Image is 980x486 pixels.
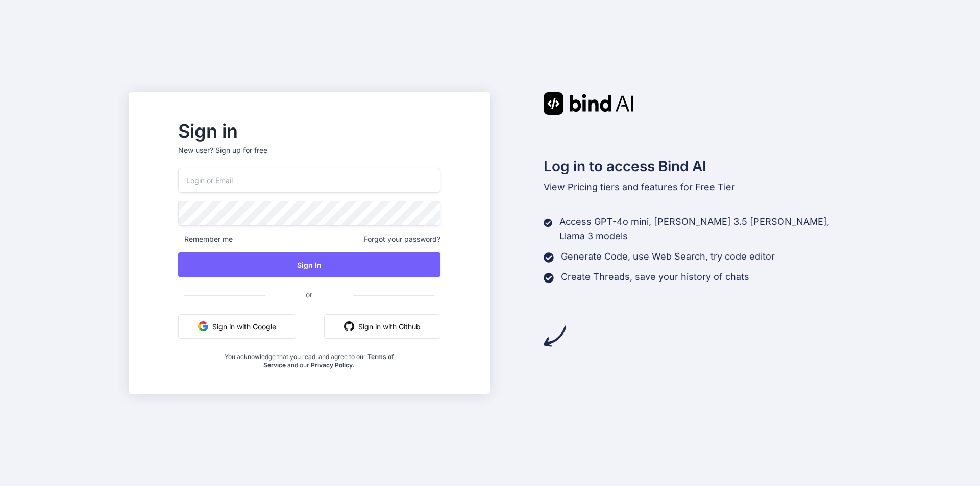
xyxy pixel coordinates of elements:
p: New user? [178,145,440,168]
div: You acknowledge that you read, and agree to our and our [222,347,397,369]
input: Login or Email [178,168,440,193]
h2: Log in to access Bind AI [544,156,852,177]
img: github [344,321,354,331]
span: Forgot your password? [364,234,440,244]
img: Bind AI logo [544,92,633,115]
p: Access GPT-4o mini, [PERSON_NAME] 3.5 [PERSON_NAME], Llama 3 models [559,215,851,243]
img: google [198,321,208,331]
button: Sign In [178,252,440,277]
div: Sign up for free [215,145,267,156]
a: Terms of Service [263,353,394,369]
span: or [265,282,353,307]
button: Sign in with Google [178,314,296,339]
span: Remember me [178,234,233,244]
span: View Pricing [544,182,598,192]
button: Sign in with Github [324,314,440,339]
p: Create Threads, save your history of chats [561,270,749,284]
img: arrow [544,325,566,347]
p: tiers and features for Free Tier [544,180,852,194]
p: Generate Code, use Web Search, try code editor [561,249,775,264]
h2: Sign in [178,123,440,139]
a: Privacy Policy. [311,361,355,369]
